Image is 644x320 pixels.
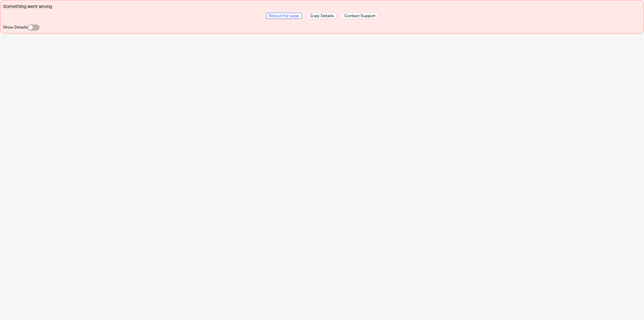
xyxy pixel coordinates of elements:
button: Reload the page [266,13,302,19]
button: Contact Support [342,13,378,19]
span: Contact Support [344,13,375,18]
span: Reload the page [269,13,299,18]
div: Something went wrong [3,3,641,10]
label: Show Details [3,25,28,30]
button: Copy Details [307,13,336,19]
span: Copy Details [310,13,334,18]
